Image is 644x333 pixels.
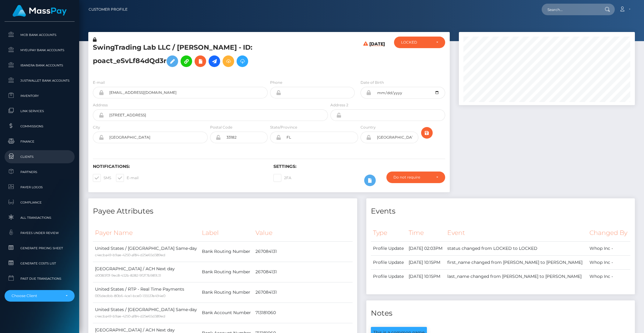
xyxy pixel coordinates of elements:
small: 005dedbb-80b6-4ce1-bce0-135537e494e0 [95,294,165,298]
input: Search... [542,4,599,15]
td: 267084131 [253,282,353,303]
h4: Payee Attributes [93,206,353,217]
a: Compliance [5,196,75,209]
div: LOCKED [401,40,431,45]
a: JustWallet Bank Accounts [5,74,75,87]
td: Bank Routing Number [200,241,253,262]
td: Profile Update [371,255,406,269]
label: State/Province [270,125,297,130]
td: [DATE] 02:03PM [406,241,445,255]
a: Generate Costs List [5,257,75,270]
td: Bank Routing Number [200,282,253,303]
a: Finance [5,135,75,148]
small: c4ecba49-b9ae-4250-af84-d25e65d389ed [95,314,165,318]
a: Clients [5,150,75,163]
th: Changed By [587,225,630,241]
a: Payees under Review [5,226,75,239]
span: Past Due Transactions [7,275,72,282]
a: MCB Bank Accounts [5,28,75,41]
span: Compliance [7,199,72,206]
td: Bank Routing Number [200,262,253,282]
a: Payer Logos [5,181,75,194]
span: Inventory [7,92,72,99]
span: Payees under Review [7,229,72,236]
label: Phone [270,80,282,85]
label: E-mail [93,80,105,85]
h6: Settings: [273,164,445,169]
a: Commissions [5,120,75,133]
h5: SwingTrading Lab LLC / [PERSON_NAME] - ID: poact_eSvLf84dQd3r [93,43,325,70]
label: Postal Code [210,125,232,130]
a: Past Due Transactions [5,272,75,285]
label: City [93,125,100,130]
td: Profile Update [371,269,406,283]
label: 2FA [273,174,291,182]
td: [DATE] 10:15PM [406,255,445,269]
span: Commissions [7,123,72,130]
span: MyEUPay Bank Accounts [7,47,72,54]
label: Date of Birth [361,80,384,85]
td: last_name changed from [PERSON_NAME] to [PERSON_NAME] [445,269,587,283]
td: 713181060 [253,303,353,323]
span: All Transactions [7,214,72,221]
td: 267084131 [253,241,353,262]
a: Initiate Payout [209,55,220,67]
span: Link Services [7,108,72,115]
a: Customer Profile [89,3,128,16]
span: Generate Costs List [7,260,72,267]
h4: Notes [371,308,631,319]
td: Whop Inc - [587,269,630,283]
button: Choose Client [5,290,75,302]
th: Label [200,225,253,241]
td: status changed from LOCKED to LOCKED [445,241,587,255]
td: Profile Update [371,241,406,255]
span: Clients [7,153,72,160]
th: Time [406,225,445,241]
a: MyEUPay Bank Accounts [5,44,75,57]
td: Bank Account Number [200,303,253,323]
td: United States / [GEOGRAPHIC_DATA] Same-day [93,303,200,323]
a: Inventory [5,89,75,102]
span: Ibanera Bank Accounts [7,62,72,69]
span: Partners [7,168,72,175]
span: JustWallet Bank Accounts [7,77,72,84]
th: Value [253,225,353,241]
a: Partners [5,165,75,179]
button: Do not require [386,172,445,183]
span: Finance [7,138,72,145]
td: first_name changed from [PERSON_NAME] to [PERSON_NAME] [445,255,587,269]
td: Whop Inc - [587,255,630,269]
label: E-mail [116,174,139,182]
th: Payer Name [93,225,200,241]
td: United States / RTP - Real Time Payments [93,282,200,303]
h6: Notifications: [93,164,264,169]
a: Ibanera Bank Accounts [5,59,75,72]
th: Type [371,225,406,241]
td: United States / [GEOGRAPHIC_DATA] Same-day [93,241,200,262]
small: c4ecba49-b9ae-4250-af84-d25e65d389ed [95,253,165,257]
small: d0083f0f-9ec8-432b-8282-9f2f7b987c31 [95,273,161,278]
div: Do not require [393,175,431,180]
button: LOCKED [394,37,445,48]
td: [GEOGRAPHIC_DATA] / ACH Next day [93,262,200,282]
span: MCB Bank Accounts [7,31,72,38]
td: Whop Inc - [587,241,630,255]
td: 267084131 [253,262,353,282]
div: Choose Client [12,293,61,298]
span: Generate Pricing Sheet [7,245,72,252]
label: Address [93,102,108,108]
a: Link Services [5,105,75,118]
h4: Events [371,206,631,217]
td: [DATE] 10:15PM [406,269,445,283]
label: Address 2 [330,102,348,108]
label: SMS [93,174,111,182]
a: All Transactions [5,211,75,224]
a: Generate Pricing Sheet [5,242,75,255]
label: Country [361,125,376,130]
h6: [DATE] [369,41,385,72]
img: MassPay Logo [12,5,67,17]
th: Event [445,225,587,241]
span: Payer Logos [7,184,72,191]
